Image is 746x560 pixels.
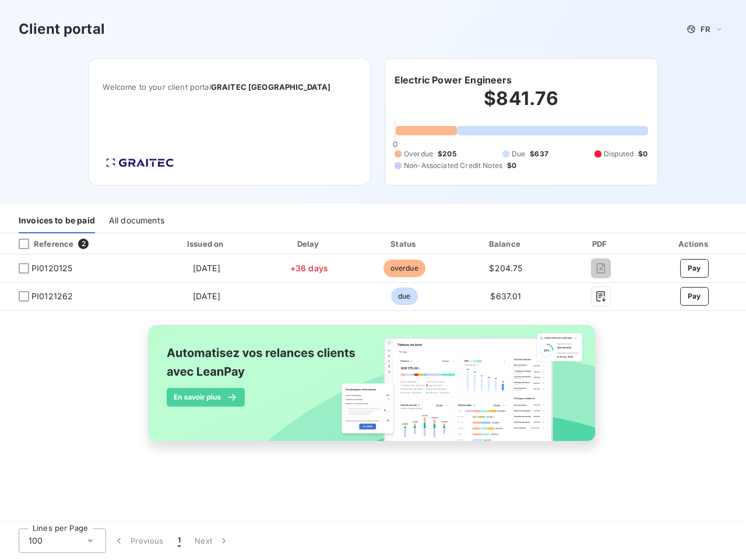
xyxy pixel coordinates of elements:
span: PI0121262 [31,290,73,302]
span: Due [512,149,525,159]
span: Disputed [604,149,634,159]
button: Pay [680,287,709,306]
span: Welcome to your client portal [103,82,356,92]
span: $637.01 [490,291,521,301]
button: Next [188,528,237,553]
span: GRAITEC [GEOGRAPHIC_DATA] [211,82,331,92]
span: $0 [507,160,516,171]
span: [DATE] [193,263,220,273]
span: Overdue [404,149,433,159]
span: 0 [393,139,397,149]
span: $637 [530,149,548,159]
h2: $841.76 [395,87,648,122]
div: Delay [265,238,353,250]
button: Previous [106,528,171,553]
span: +36 days [290,263,328,273]
h6: Electric Power Engineers [395,73,512,87]
span: 1 [178,535,181,547]
div: Balance [455,238,556,250]
span: PI0120125 [31,262,72,274]
div: Reference [9,239,73,249]
button: Pay [680,259,709,278]
span: $205 [438,149,456,159]
button: 1 [171,528,188,553]
div: Invoices to be paid [19,209,95,233]
span: Non-Associated Credit Notes [404,160,502,171]
div: Issued on [153,238,260,250]
span: 100 [29,535,43,547]
div: All documents [109,209,164,233]
span: [DATE] [193,291,220,301]
img: Company logo [103,155,177,171]
span: 2 [78,239,89,249]
span: due [391,288,417,305]
h3: Client portal [19,19,105,40]
div: Status [358,238,451,250]
span: overdue [383,260,425,277]
span: FR [701,24,710,34]
div: Actions [645,238,744,250]
div: PDF [561,238,641,250]
img: banner [138,318,608,461]
span: $0 [638,149,648,159]
span: $204.75 [489,263,522,273]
